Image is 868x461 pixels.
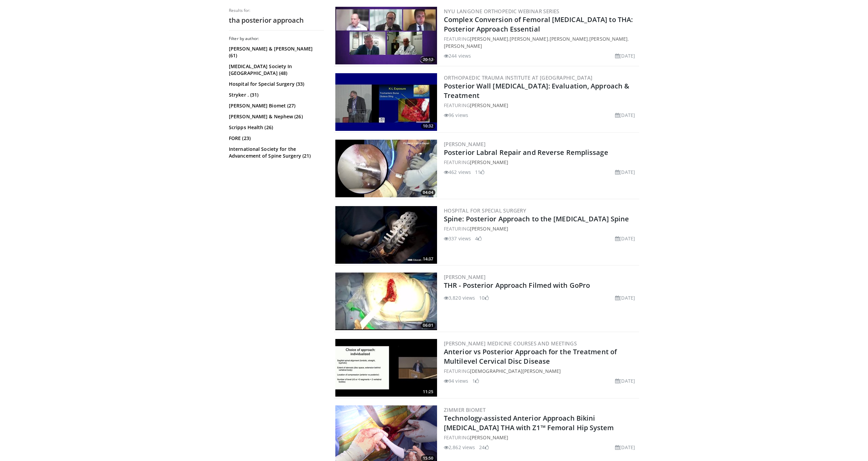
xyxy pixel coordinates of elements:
[229,45,322,59] a: [PERSON_NAME] & [PERSON_NAME] (61)
[444,340,577,347] a: [PERSON_NAME] Medicine Courses and Meetings
[470,102,508,108] a: [PERSON_NAME]
[335,273,437,330] img: efa04a03-691a-4c72-8c32-558d26830f67.300x170_q85_crop-smart_upscale.jpg
[335,273,437,330] a: 06:01
[444,207,526,214] a: Hospital for Special Surgery
[229,36,324,41] h3: Filter by author:
[444,74,593,81] a: Orthopaedic Trauma Institute at [GEOGRAPHIC_DATA]
[444,15,633,34] a: Complex Conversion of Femoral [MEDICAL_DATA] to THA: Posterior Approach Essential
[335,73,437,131] img: e3d359e8-e59b-4b6b-93a3-2c7317c42314.300x170_q85_crop-smart_upscale.jpg
[444,159,638,166] div: FEATURING
[335,339,437,397] a: 11:25
[444,102,638,109] div: FEATURING
[421,189,435,196] span: 04:04
[470,368,561,374] a: [DEMOGRAPHIC_DATA][PERSON_NAME]
[444,281,590,290] a: THR - Posterior Approach Filmed with GoPro
[421,389,435,395] span: 11:25
[444,43,482,49] a: [PERSON_NAME]
[335,73,437,131] a: 10:32
[229,135,322,142] a: FORE (23)
[229,81,322,87] a: Hospital for Special Surgery (33)
[335,206,437,264] a: 14:37
[472,377,479,384] li: 1
[229,8,324,13] p: Results for:
[475,235,482,242] li: 4
[229,92,322,98] a: Stryker . (31)
[444,148,608,157] a: Posterior Labral Repair and Reverse Remplissage
[470,225,508,232] a: [PERSON_NAME]
[589,36,628,42] a: [PERSON_NAME]
[615,235,635,242] li: [DATE]
[615,294,635,301] li: [DATE]
[444,414,614,432] a: Technology-assisted Anterior Approach Bikini [MEDICAL_DATA] THA with Z1™ Femoral Hip System
[335,339,437,397] img: 3e42ddca-86a0-402f-8266-3a38ce2fad6d.300x170_q85_crop-smart_upscale.jpg
[470,36,508,42] a: [PERSON_NAME]
[335,7,437,64] a: 20:12
[229,113,322,120] a: [PERSON_NAME] & Nephew (26)
[229,124,322,131] a: Scripps Health (26)
[229,146,322,159] a: International Society for the Advancement of Spine Surgery (21)
[229,16,324,25] h2: tha posterior approach
[470,434,508,441] a: [PERSON_NAME]
[444,377,468,384] li: 94 views
[444,274,486,280] a: [PERSON_NAME]
[444,52,471,59] li: 244 views
[229,102,322,109] a: [PERSON_NAME] Biomet (27)
[444,168,471,176] li: 462 views
[444,8,559,15] a: NYU Langone Orthopedic Webinar Series
[615,168,635,176] li: [DATE]
[421,123,435,129] span: 10:32
[444,294,475,301] li: 3,820 views
[444,444,475,451] li: 2,862 views
[615,377,635,384] li: [DATE]
[475,168,485,176] li: 11
[335,206,437,264] img: 37a6b333-5e08-496e-bfd7-380402db64ff.300x170_q85_crop-smart_upscale.jpg
[444,225,638,232] div: FEATURING
[550,36,588,42] a: [PERSON_NAME]
[615,112,635,119] li: [DATE]
[444,367,638,375] div: FEATURING
[444,434,638,441] div: FEATURING
[444,214,629,223] a: Spine: Posterior Approach to the [MEDICAL_DATA] Spine
[421,322,435,328] span: 06:01
[615,52,635,59] li: [DATE]
[510,36,548,42] a: [PERSON_NAME]
[444,35,638,49] div: FEATURING , , , ,
[444,81,629,100] a: Posterior Wall [MEDICAL_DATA]: Evaluation, Approach & Treatment
[335,140,437,197] img: 6440c6e0-ba58-4209-981d-a048b277fbea.300x170_q85_crop-smart_upscale.jpg
[444,406,486,413] a: Zimmer Biomet
[479,294,489,301] li: 10
[421,256,435,262] span: 14:37
[470,159,508,165] a: [PERSON_NAME]
[229,63,322,77] a: [MEDICAL_DATA] Society In [GEOGRAPHIC_DATA] (48)
[335,7,437,64] img: 7d394dee-ef25-4b6a-9c0b-2c787c175068.300x170_q85_crop-smart_upscale.jpg
[444,235,471,242] li: 337 views
[421,57,435,63] span: 20:12
[335,140,437,197] a: 04:04
[444,347,617,366] a: Anterior vs Posterior Approach for the Treatment of Multilevel Cervical Disc Disease
[615,444,635,451] li: [DATE]
[479,444,489,451] li: 24
[444,112,468,119] li: 96 views
[444,141,486,147] a: [PERSON_NAME]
